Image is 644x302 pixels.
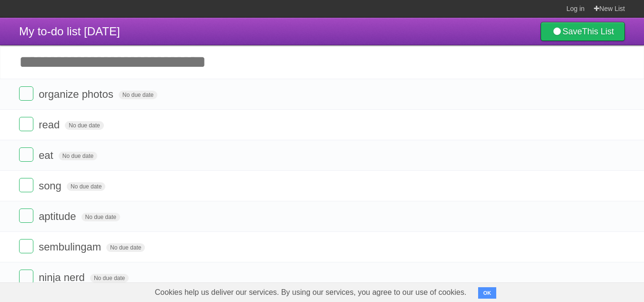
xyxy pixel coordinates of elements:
span: sembulingam [39,241,103,253]
span: No due date [106,243,145,252]
span: eat [39,149,56,161]
span: My to-do list [DATE] [19,25,120,38]
label: Done [19,117,33,131]
span: organize photos [39,88,116,100]
label: Done [19,178,33,192]
span: No due date [90,274,129,282]
button: OK [478,287,497,299]
label: Done [19,86,33,101]
span: aptitude [39,210,78,222]
b: This List [582,27,614,36]
span: No due date [67,182,105,191]
a: SaveThis List [541,22,625,41]
span: ninja nerd [39,271,87,283]
span: No due date [119,91,157,99]
span: read [39,119,62,131]
span: No due date [65,121,103,130]
label: Done [19,147,33,162]
span: Cookies help us deliver our services. By using our services, you agree to our use of cookies. [145,283,476,302]
span: No due date [82,213,120,221]
span: song [39,180,64,192]
span: No due date [59,152,97,160]
label: Done [19,239,33,253]
label: Done [19,270,33,284]
label: Done [19,208,33,223]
